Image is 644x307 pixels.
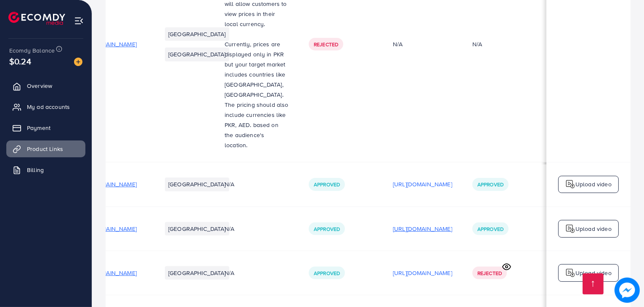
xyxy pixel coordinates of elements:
li: [GEOGRAPHIC_DATA] [165,27,229,41]
li: [GEOGRAPHIC_DATA] [165,48,229,61]
img: menu [74,16,84,26]
span: Overview [27,82,52,90]
span: Ecomdy Balance [9,46,55,55]
li: [GEOGRAPHIC_DATA] [165,222,229,236]
span: [URL][DOMAIN_NAME] [77,180,137,188]
span: N/A [225,269,234,277]
a: Billing [6,161,85,178]
span: Billing [27,166,44,174]
p: [URL][DOMAIN_NAME] [393,224,452,234]
span: Approved [477,225,504,233]
span: [URL][DOMAIN_NAME] [77,225,137,233]
p: Upload video [575,268,612,278]
div: N/A [393,40,452,48]
span: [URL][DOMAIN_NAME] [77,40,137,48]
span: N/A [225,225,234,233]
p: Currently, prices are displayed only in PKR but your target market includes countries like [GEOGR... [225,39,289,150]
a: Product Links [6,140,85,157]
img: image [615,278,640,303]
span: N/A [225,180,234,188]
img: logo [565,224,575,234]
span: Approved [314,270,340,277]
span: [URL][DOMAIN_NAME] [77,269,137,277]
div: N/A [472,40,482,48]
img: image [74,58,82,66]
img: logo [565,268,575,278]
span: Approved [314,225,340,233]
li: [GEOGRAPHIC_DATA] [165,177,229,191]
span: Payment [27,124,50,132]
a: Overview [6,77,85,94]
span: $0.24 [9,55,31,67]
p: Upload video [575,224,612,234]
span: Approved [314,181,340,188]
span: My ad accounts [27,103,70,111]
span: Approved [477,181,504,188]
p: [URL][DOMAIN_NAME] [393,179,452,189]
a: Payment [6,119,85,136]
span: Product Links [27,145,63,153]
a: My ad accounts [6,98,85,115]
span: Rejected [314,41,338,48]
p: [URL][DOMAIN_NAME] [393,268,452,278]
p: Upload video [575,179,612,189]
span: Rejected [477,270,502,277]
img: logo [8,12,65,25]
li: [GEOGRAPHIC_DATA] [165,266,229,280]
img: logo [565,179,575,189]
